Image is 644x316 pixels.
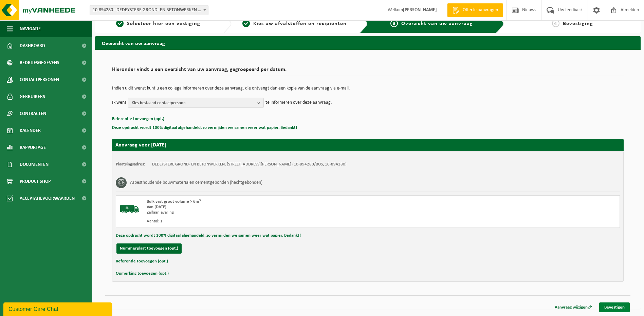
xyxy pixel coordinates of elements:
[550,302,597,312] a: Aanvraag wijzigen
[152,162,347,167] td: DEDEYSTERE GROND- EN BETONWERKEN, [STREET_ADDRESS][PERSON_NAME] (10-894280/BUS, 10-894280)
[447,3,503,17] a: Offerte aanvragen
[112,98,126,108] p: Ik wens
[116,243,182,254] button: Nummerplaat toevoegen (opt.)
[130,177,262,188] h3: Asbesthoudende bouwmaterialen cementgebonden (hechtgebonden)
[20,156,49,173] span: Documenten
[147,205,166,209] strong: Van [DATE]
[20,122,41,139] span: Kalender
[119,199,140,219] img: BL-SO-LV.png
[147,210,395,215] div: Zelfaanlevering
[132,98,255,108] span: Kies bestaand contactpersoon
[116,162,145,166] strong: Plaatsingsadres:
[235,20,354,28] a: 2Kies uw afvalstoffen en recipiënten
[115,142,166,148] strong: Aanvraag voor [DATE]
[112,115,164,123] button: Referentie toevoegen (opt.)
[112,67,624,76] h2: Hieronder vindt u een overzicht van uw aanvraag, gegroepeerd per datum.
[116,20,124,27] span: 1
[128,98,264,108] button: Kies bestaand contactpersoon
[461,7,500,14] span: Offerte aanvragen
[116,269,169,278] button: Opmerking toevoegen (opt.)
[95,36,641,50] h2: Overzicht van uw aanvraag
[20,173,51,190] span: Product Shop
[20,88,45,105] span: Gebruikers
[112,123,297,132] button: Deze opdracht wordt 100% digitaal afgehandeld, zo vermijden we samen weer wat papier. Bedankt!
[552,20,559,27] span: 4
[599,302,630,312] a: Bevestigen
[390,20,398,27] span: 3
[401,21,473,26] span: Overzicht van uw aanvraag
[147,219,395,224] div: Aantal: 1
[20,139,46,156] span: Rapportage
[253,21,347,26] span: Kies uw afvalstoffen en recipiënten
[20,54,59,71] span: Bedrijfsgegevens
[3,301,113,316] iframe: chat widget
[90,5,208,15] span: 10-894280 - DEDEYSTERE GROND- EN BETONWERKEN - DEINZE
[242,20,250,27] span: 2
[20,37,45,54] span: Dashboard
[116,257,168,266] button: Referentie toevoegen (opt.)
[98,20,218,28] a: 1Selecteer hier een vestiging
[20,105,46,122] span: Contracten
[127,21,200,26] span: Selecteer hier een vestiging
[20,20,41,37] span: Navigatie
[20,71,59,88] span: Contactpersonen
[147,199,201,204] span: Bulk vast groot volume > 6m³
[563,21,593,26] span: Bevestiging
[403,7,437,13] strong: [PERSON_NAME]
[265,98,332,108] p: te informeren over deze aanvraag.
[112,86,624,91] p: Indien u dit wenst kunt u een collega informeren over deze aanvraag, die ontvangt dan een kopie v...
[116,231,301,240] button: Deze opdracht wordt 100% digitaal afgehandeld, zo vermijden we samen weer wat papier. Bedankt!
[20,190,75,207] span: Acceptatievoorwaarden
[90,5,208,15] span: 10-894280 - DEDEYSTERE GROND- EN BETONWERKEN - DEINZE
